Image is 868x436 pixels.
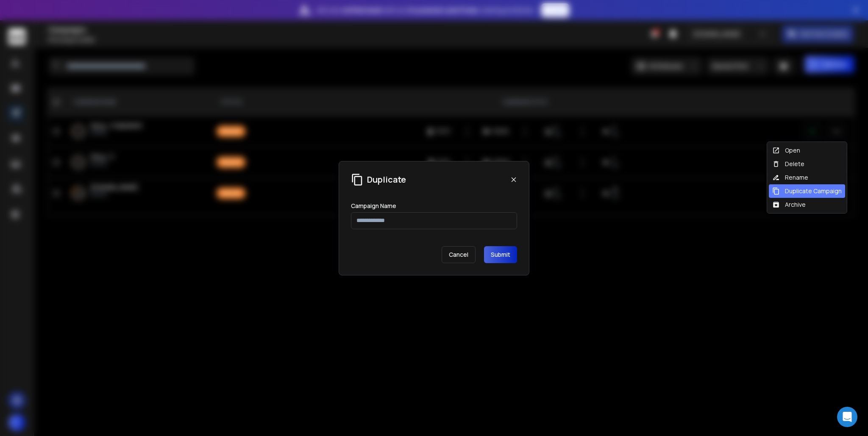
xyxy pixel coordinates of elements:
[772,187,842,195] div: Duplicate Campaign
[837,407,857,427] div: Open Intercom Messenger
[772,146,800,155] div: Open
[442,246,476,263] p: Cancel
[351,203,396,209] label: Campaign Name
[772,160,804,168] div: Delete
[772,200,806,209] div: Archive
[772,173,808,182] div: Rename
[484,246,517,263] button: Submit
[367,174,406,186] h1: Duplicate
